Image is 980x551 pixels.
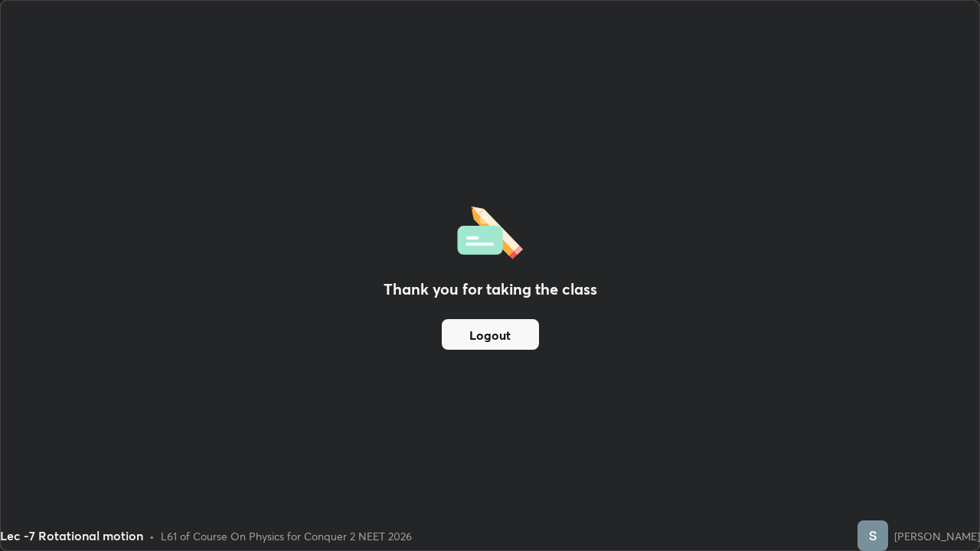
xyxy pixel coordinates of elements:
div: [PERSON_NAME] [894,528,980,544]
img: offlineFeedback.1438e8b3.svg [457,201,523,259]
div: L61 of Course On Physics for Conquer 2 NEET 2026 [161,528,412,544]
h2: Thank you for taking the class [384,278,597,301]
div: • [149,528,155,544]
button: Logout [442,319,539,350]
img: 25b204f45ac4445a96ad82fdfa2bbc62.56875823_3 [857,520,888,551]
